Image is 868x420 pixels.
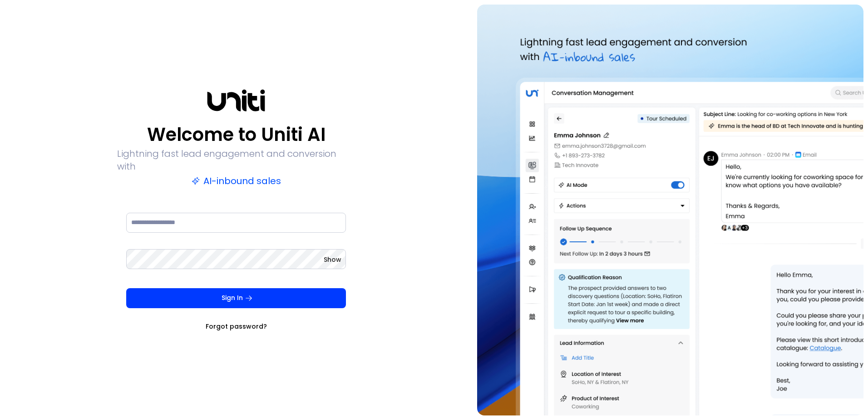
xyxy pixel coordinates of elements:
p: AI-inbound sales [192,175,281,187]
a: Forgot password? [206,322,267,331]
button: Show [324,255,341,264]
p: Welcome to Uniti AI [147,124,325,145]
img: auth-hero.png [477,5,863,415]
button: Sign In [126,288,346,308]
p: Lightning fast lead engagement and conversion with [117,147,355,173]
